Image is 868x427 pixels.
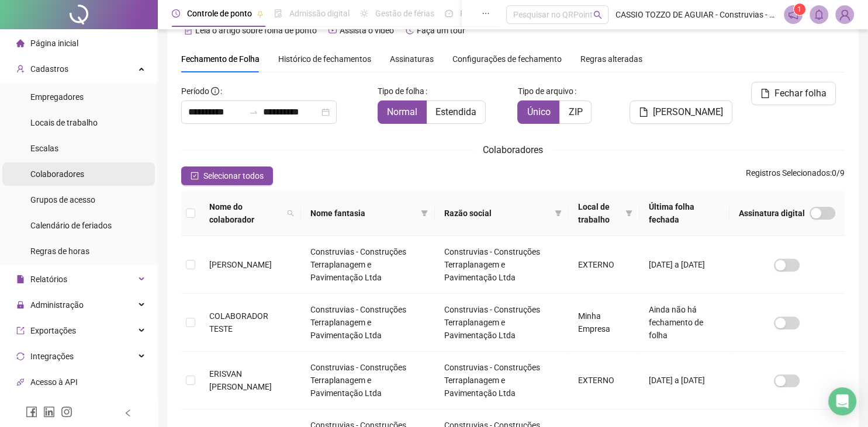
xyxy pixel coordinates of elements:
[16,275,25,283] span: file
[30,118,98,127] span: Locais de trabalho
[794,4,805,15] sup: 1
[568,106,582,117] span: ZIP
[257,11,264,18] span: pushpin
[378,85,424,98] span: Tipo de folha
[751,82,836,105] button: Fechar folha
[310,207,416,220] span: Nome fantasia
[181,54,260,64] span: Fechamento de Folha
[578,200,621,226] span: Local de trabalho
[483,144,543,155] span: Colaboradores
[30,247,89,256] span: Regras de horas
[444,207,550,220] span: Razão social
[435,236,569,294] td: Construvias - Construções Terraplanagem e Pavimentação Ltda
[390,55,434,63] span: Assinaturas
[287,210,294,217] span: search
[639,352,729,409] td: [DATE] a [DATE]
[435,352,569,409] td: Construvias - Construções Terraplanagem e Pavimentação Ltda
[30,39,78,48] span: Página inicial
[630,100,732,124] button: [PERSON_NAME]
[482,9,490,18] span: ellipsis
[249,107,258,117] span: swap-right
[26,406,37,418] span: facebook
[387,106,417,117] span: Normal
[278,54,371,64] span: Histórico de fechamentos
[517,85,573,98] span: Tipo de arquivo
[340,26,394,35] span: Assista o vídeo
[16,327,25,335] span: export
[30,195,95,204] span: Grupos de acesso
[814,9,824,20] span: bell
[421,210,428,217] span: filter
[797,5,801,13] span: 1
[649,305,703,340] span: Ainda não há fechamento de folha
[828,387,856,415] div: Open Intercom Messenger
[452,55,562,63] span: Configurações de fechamento
[195,26,317,35] span: Leia o artigo sobre folha de ponto
[30,300,84,310] span: Administração
[249,107,258,117] span: to
[445,9,453,18] span: dashboard
[406,26,414,34] span: history
[30,275,67,284] span: Relatórios
[417,26,465,35] span: Faça um tour
[593,11,602,19] span: search
[203,169,264,182] span: Selecionar todos
[187,9,252,18] span: Controle de ponto
[43,406,55,418] span: linkedin
[328,26,337,34] span: youtube
[836,6,853,23] img: 91811
[172,9,180,18] span: clock-circle
[375,9,434,18] span: Gestão de férias
[788,9,798,20] span: notification
[527,106,550,117] span: Único
[301,294,435,352] td: Construvias - Construções Terraplanagem e Pavimentação Ltda
[435,294,569,352] td: Construvias - Construções Terraplanagem e Pavimentação Ltda
[555,210,562,217] span: filter
[181,86,209,96] span: Período
[16,378,25,386] span: api
[460,9,506,18] span: Painel do DP
[30,169,84,179] span: Colaboradores
[211,87,219,95] span: info-circle
[209,311,268,334] span: COLABORADOR TESTE
[653,105,723,119] span: [PERSON_NAME]
[580,55,642,63] span: Regras alteradas
[30,352,74,361] span: Integrações
[30,221,112,230] span: Calendário de feriados
[623,198,635,228] span: filter
[739,207,805,220] span: Assinatura digital
[30,92,84,102] span: Empregadores
[760,89,770,98] span: file
[746,166,845,185] span: : 0 / 9
[639,107,648,117] span: file
[289,9,350,18] span: Admissão digital
[16,65,25,73] span: user-add
[360,9,368,18] span: sun
[569,236,639,294] td: EXTERNO
[435,106,476,117] span: Estendida
[191,172,199,180] span: check-square
[124,409,132,417] span: left
[301,352,435,409] td: Construvias - Construções Terraplanagem e Pavimentação Ltda
[569,352,639,409] td: EXTERNO
[30,64,68,74] span: Cadastros
[274,9,282,18] span: file-done
[301,236,435,294] td: Construvias - Construções Terraplanagem e Pavimentação Ltda
[16,39,25,47] span: home
[30,144,58,153] span: Escalas
[569,294,639,352] td: Minha Empresa
[615,8,777,21] span: CASSIO TOZZO DE AGUIAR - Construvias - Construções Terraplanagem e Pavimentação Ltda
[639,191,729,236] th: Última folha fechada
[184,26,192,34] span: file-text
[209,260,272,269] span: [PERSON_NAME]
[419,204,430,222] span: filter
[16,301,25,309] span: lock
[16,352,25,360] span: sync
[774,86,826,100] span: Fechar folha
[746,168,830,178] span: Registros Selecionados
[625,210,632,217] span: filter
[30,377,78,387] span: Acesso à API
[552,204,564,222] span: filter
[209,200,282,226] span: Nome do colaborador
[30,326,76,335] span: Exportações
